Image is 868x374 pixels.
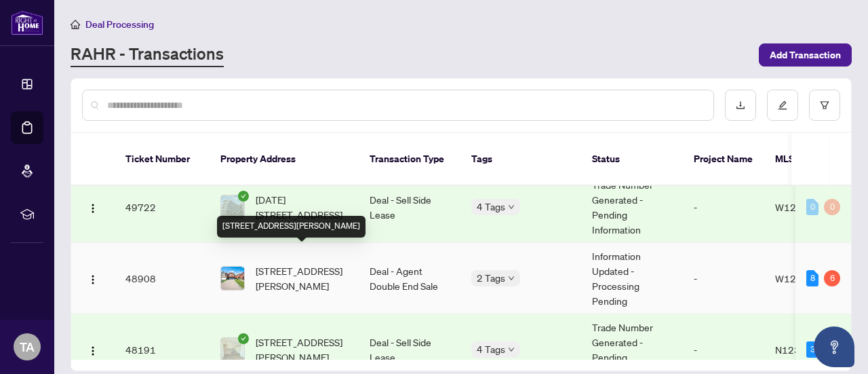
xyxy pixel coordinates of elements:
[806,341,818,358] div: 3
[725,90,756,121] button: download
[581,133,683,186] th: Status
[508,275,515,282] span: down
[115,243,210,314] td: 48908
[477,270,505,286] span: 2 Tags
[778,100,787,110] span: edit
[82,196,104,218] button: Logo
[82,339,104,360] button: Logo
[581,243,683,314] td: Information Updated - Processing Pending
[115,133,210,186] th: Ticket Number
[824,270,840,286] div: 6
[256,192,348,222] span: [DATE][STREET_ADDRESS]
[806,199,818,215] div: 0
[221,195,244,219] img: thumbnail-img
[82,267,104,289] button: Logo
[770,44,841,66] span: Add Transaction
[210,133,359,186] th: Property Address
[775,272,833,284] span: W12259129
[824,199,840,215] div: 0
[11,10,43,35] img: logo
[87,274,98,285] img: Logo
[87,203,98,214] img: Logo
[809,90,840,121] button: filter
[764,133,846,186] th: MLS #
[359,172,460,243] td: Deal - Sell Side Lease
[359,133,460,186] th: Transaction Type
[256,335,348,364] span: [STREET_ADDRESS][PERSON_NAME]
[581,172,683,243] td: Trade Number Generated - Pending Information
[767,90,798,121] button: edit
[460,133,581,186] th: Tags
[221,267,244,290] img: thumbnail-img
[683,172,764,243] td: -
[508,346,515,353] span: down
[820,100,829,110] span: filter
[256,263,348,293] span: [STREET_ADDRESS][PERSON_NAME]
[71,20,80,29] span: home
[759,43,852,67] button: Add Transaction
[115,172,210,243] td: 49722
[87,345,98,356] img: Logo
[359,243,460,314] td: Deal - Agent Double End Sale
[814,326,854,367] button: Open asap
[85,18,154,31] span: Deal Processing
[775,201,833,213] span: W12238358
[806,270,818,286] div: 8
[477,199,505,214] span: 4 Tags
[477,341,505,357] span: 4 Tags
[20,337,35,356] span: TA
[238,191,249,202] span: check-circle
[238,333,249,344] span: check-circle
[683,243,764,314] td: -
[775,343,831,356] span: N12323073
[736,100,745,110] span: download
[508,204,515,210] span: down
[71,43,224,67] a: RAHR - Transactions
[683,133,764,186] th: Project Name
[217,216,366,238] div: [STREET_ADDRESS][PERSON_NAME]
[221,338,244,361] img: thumbnail-img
